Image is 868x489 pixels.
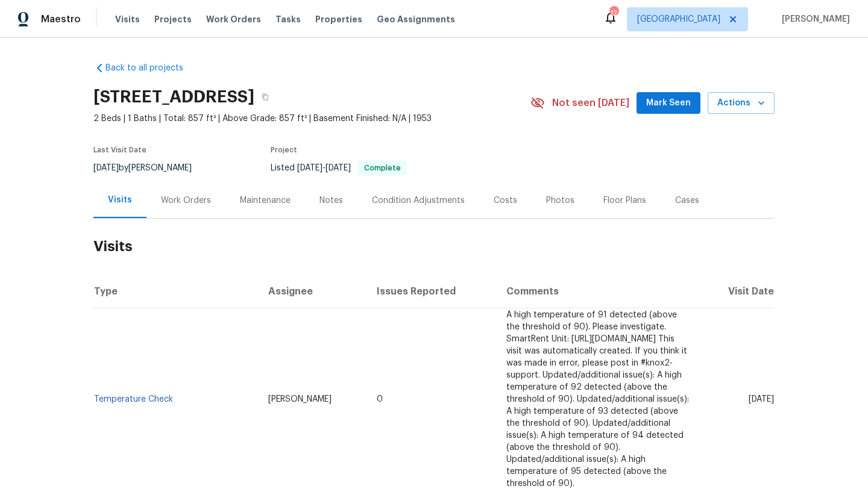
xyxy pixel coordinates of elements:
a: Temperature Check [94,395,173,403]
span: 2 Beds | 1 Baths | Total: 857 ft² | Above Grade: 857 ft² | Basement Finished: N/A | 1953 [93,113,530,125]
div: Photos [546,195,574,207]
span: [DATE] [325,164,351,172]
div: Floor Plans [603,195,646,207]
div: Condition Adjustments [372,195,465,207]
span: Visits [115,13,140,25]
div: Costs [494,195,517,207]
span: Maestro [41,13,81,25]
button: Mark Seen [637,92,700,114]
span: [DATE] [749,395,774,403]
div: Work Orders [161,195,211,207]
span: Project [271,146,297,154]
button: Copy Address [254,86,276,108]
span: Projects [154,13,192,25]
a: Back to all projects [93,62,209,74]
div: Cases [675,195,699,207]
span: Work Orders [206,13,261,25]
span: Actions [717,96,765,111]
div: 12 [609,7,618,19]
span: Geo Assignments [377,13,455,25]
div: by [PERSON_NAME] [93,161,206,175]
h2: Visits [93,219,775,275]
span: Properties [315,13,362,25]
h2: [STREET_ADDRESS] [93,91,254,103]
span: Last Visit Date [93,146,146,154]
div: Visits [108,194,132,206]
th: Type [93,275,259,308]
th: Assignee [259,275,367,308]
span: [DATE] [297,164,322,172]
div: Notes [319,195,343,207]
span: 0 [377,395,383,403]
span: [PERSON_NAME] [268,395,332,403]
th: Comments [497,275,701,308]
span: [PERSON_NAME] [777,13,850,25]
button: Actions [708,92,775,114]
th: Issues Reported [367,275,497,308]
span: Mark Seen [646,96,691,111]
span: - [297,164,351,172]
span: Complete [359,164,406,172]
span: Tasks [275,15,301,23]
span: Not seen [DATE] [552,97,629,109]
span: [DATE] [93,164,119,172]
span: Listed [271,164,407,172]
th: Visit Date [701,275,775,308]
div: Maintenance [240,195,291,207]
span: [GEOGRAPHIC_DATA] [637,13,720,25]
span: A high temperature of 91 detected (above the threshold of 90). Please investigate. SmartRent Unit... [506,311,689,488]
